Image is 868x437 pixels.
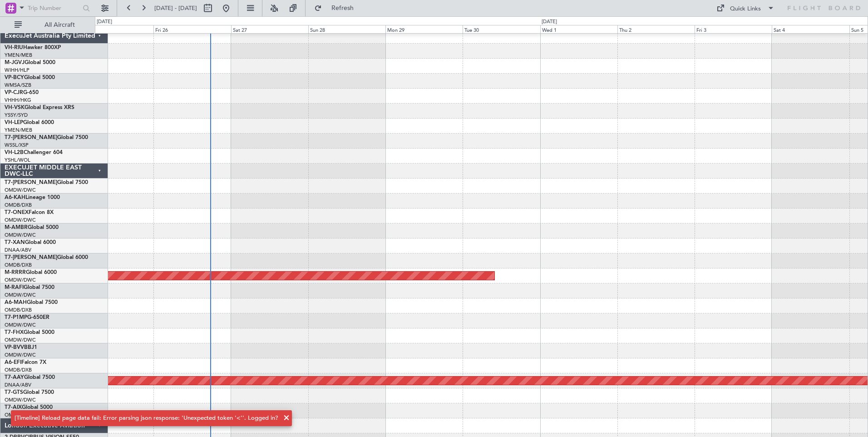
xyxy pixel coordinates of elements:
span: M-RRRR [5,270,26,275]
a: DNAA/ABV [5,247,31,253]
span: T7-[PERSON_NAME] [5,255,57,260]
a: VP-BCYGlobal 5000 [5,75,55,80]
a: OMDB/DXB [5,367,32,373]
a: WSSL/XSP [5,142,29,149]
a: YMEN/MEB [5,127,32,134]
a: VP-BVVBBJ1 [5,345,37,350]
button: All Aircraft [10,18,99,32]
span: M-JGVJ [5,60,25,65]
a: OMDW/DWC [5,337,36,343]
input: Trip Number [28,1,80,15]
span: M-AMBR [5,225,28,230]
a: OMDW/DWC [5,397,36,403]
span: T7-ONEX [5,210,29,215]
a: VH-RIUHawker 800XP [5,45,61,50]
a: M-RRRRGlobal 6000 [5,270,57,275]
a: VH-L2BChallenger 604 [5,150,63,155]
a: YSHL/WOL [5,157,30,164]
a: A6-MAHGlobal 7500 [5,300,58,305]
a: OMDB/DXB [5,262,32,268]
div: Sat 4 [772,25,849,33]
span: T7-P1MP [5,315,27,320]
div: Thu 25 [76,25,153,33]
span: T7-AAY [5,375,24,380]
button: Refresh [310,1,365,15]
a: T7-AAYGlobal 7500 [5,375,55,380]
a: WMSA/SZB [5,82,31,89]
a: T7-FHXGlobal 5000 [5,330,54,335]
div: [Timeline] Reload page data fail: Error parsing json response: 'Unexpected token '<''. Logged in? [15,414,278,423]
a: T7-[PERSON_NAME]Global 7500 [5,180,88,185]
span: VH-LEP [5,120,23,125]
a: YMEN/MEB [5,52,32,59]
a: T7-XANGlobal 6000 [5,240,56,245]
a: OMDW/DWC [5,232,36,238]
span: A6-MAH [5,300,27,305]
div: Tue 30 [463,25,540,33]
div: Quick Links [730,5,761,14]
a: OMDW/DWC [5,322,36,328]
a: VP-CJRG-650 [5,90,39,95]
a: VH-LEPGlobal 6000 [5,120,54,125]
span: VP-BCY [5,75,24,80]
span: All Aircraft [24,22,96,28]
a: M-JGVJGlobal 5000 [5,60,55,65]
a: A6-EFIFalcon 7X [5,360,46,365]
div: [DATE] [542,18,557,26]
span: M-RAFI [5,285,24,290]
a: WIHH/HLP [5,67,30,74]
button: Quick Links [712,1,779,15]
a: OMDW/DWC [5,217,36,223]
a: OMDW/DWC [5,277,36,283]
span: VH-L2B [5,150,24,155]
span: VP-BVV [5,345,24,350]
span: VH-VSK [5,105,25,110]
a: A6-KAHLineage 1000 [5,195,60,200]
div: Sat 27 [231,25,308,33]
div: [DATE] [97,18,112,26]
a: T7-ONEXFalcon 8X [5,210,54,215]
a: T7-[PERSON_NAME]Global 6000 [5,255,88,260]
a: T7-[PERSON_NAME]Global 7500 [5,135,88,140]
span: A6-KAH [5,195,25,200]
a: OMDW/DWC [5,352,36,358]
span: T7-[PERSON_NAME] [5,135,57,140]
a: YSSY/SYD [5,112,28,119]
div: Wed 1 [540,25,617,33]
a: M-AMBRGlobal 5000 [5,225,59,230]
span: VP-CJR [5,90,23,95]
a: DNAA/ABV [5,382,31,388]
div: Thu 2 [617,25,695,33]
a: M-RAFIGlobal 7500 [5,285,54,290]
div: Sun 28 [308,25,385,33]
span: T7-GTS [5,390,23,395]
a: VHHH/HKG [5,97,31,104]
a: OMDW/DWC [5,292,36,298]
a: VH-VSKGlobal Express XRS [5,105,74,110]
a: T7-GTSGlobal 7500 [5,390,54,395]
div: Fri 26 [153,25,231,33]
span: Refresh [324,5,362,11]
span: T7-FHX [5,330,24,335]
span: T7-XAN [5,240,25,245]
span: T7-[PERSON_NAME] [5,180,57,185]
a: OMDW/DWC [5,187,36,194]
span: VH-RIU [5,45,23,50]
a: OMDB/DXB [5,307,32,313]
a: T7-P1MPG-650ER [5,315,49,320]
div: Fri 3 [695,25,772,33]
div: Mon 29 [385,25,463,33]
a: OMDB/DXB [5,202,32,209]
span: [DATE] - [DATE] [154,4,197,12]
span: A6-EFI [5,360,21,365]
